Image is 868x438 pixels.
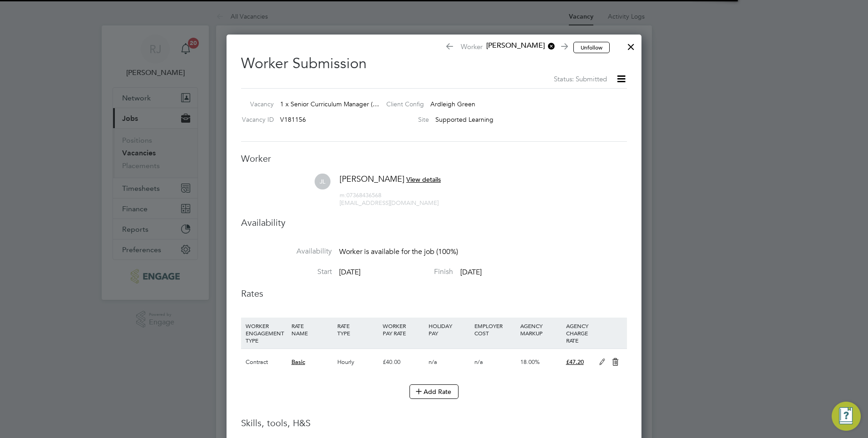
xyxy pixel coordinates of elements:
button: Add Rate [409,384,459,399]
span: [PERSON_NAME] [340,174,404,184]
span: V181156 [280,115,306,124]
span: m: [340,191,346,199]
span: 07368436568 [340,191,381,199]
span: 1 x Senior Curriculum Manager (… [280,100,379,108]
div: £40.00 [380,349,426,375]
div: EMPLOYER COST [472,318,518,341]
span: Worker [445,41,567,54]
div: AGENCY CHARGE RATE [564,318,594,348]
h3: Skills, tools, H&S [241,417,627,429]
div: AGENCY MARKUP [518,318,564,341]
div: WORKER ENGAGEMENT TYPE [243,318,289,348]
span: Status: Submitted [554,75,607,83]
h3: Availability [241,217,627,229]
label: Site [379,115,429,124]
span: Worker is available for the job (100%) [339,247,458,256]
label: Vacancy [237,100,274,108]
span: n/a [474,358,483,366]
div: Hourly [335,349,381,375]
span: [PERSON_NAME] [483,41,555,51]
span: [DATE] [460,268,482,277]
h3: Rates [241,288,627,299]
span: Basic [291,358,305,366]
div: WORKER PAY RATE [380,318,426,341]
label: Start [241,267,332,277]
span: Supported Learning [435,115,493,124]
label: Vacancy ID [237,115,274,124]
label: Client Config [379,100,424,108]
h2: Worker Submission [241,47,627,85]
h3: Worker [241,153,627,164]
div: RATE NAME [289,318,335,341]
label: Finish [362,267,453,277]
div: HOLIDAY PAY [426,318,472,341]
span: JL [315,174,330,189]
span: View details [406,175,441,184]
label: Availability [241,247,332,256]
span: £47.20 [566,358,584,366]
span: [EMAIL_ADDRESS][DOMAIN_NAME] [340,199,439,207]
span: [DATE] [339,268,360,277]
div: RATE TYPE [335,318,381,341]
div: Contract [243,349,289,375]
button: Unfollow [573,42,610,54]
span: 18.00% [520,358,540,366]
span: n/a [429,358,437,366]
button: Engage Resource Center [832,402,861,431]
span: Ardleigh Green [430,100,475,108]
